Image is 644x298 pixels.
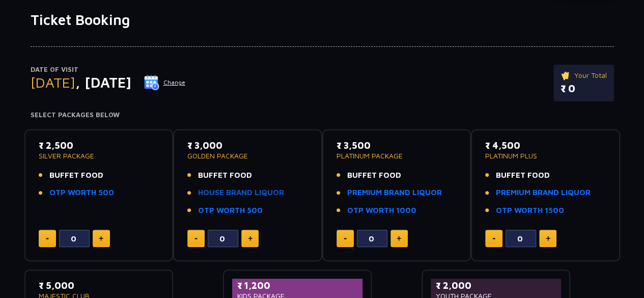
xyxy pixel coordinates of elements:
a: PREMIUM BRAND LIQUOR [347,187,442,199]
img: ticket [561,70,571,81]
a: OTP WORTH 1000 [347,205,416,216]
a: PREMIUM BRAND LIQUOR [496,187,591,199]
p: ₹ 2,500 [39,139,159,152]
p: ₹ 3,000 [187,139,308,152]
img: plus [397,236,401,241]
p: Date of Visit [31,65,186,75]
p: ₹ 3,500 [337,139,457,152]
a: HOUSE BRAND LIQUOR [198,187,284,199]
h1: Ticket Booking [31,11,614,29]
p: GOLDEN PACKAGE [187,152,308,159]
span: , [DATE] [75,74,131,91]
p: ₹ 0 [561,81,607,96]
p: Your Total [561,70,607,81]
p: ₹ 5,000 [39,279,159,292]
span: BUFFET FOOD [496,170,550,181]
p: ₹ 4,500 [485,139,606,152]
p: ₹ 2,000 [436,279,556,292]
p: PLATINUM PACKAGE [337,152,457,159]
p: PLATINUM PLUS [485,152,606,159]
a: OTP WORTH 1500 [496,205,564,216]
img: minus [46,238,49,239]
p: ₹ 1,200 [237,279,358,292]
a: OTP WORTH 500 [49,187,114,199]
img: plus [546,236,550,241]
span: [DATE] [31,74,75,91]
a: OTP WORTH 500 [198,205,263,216]
button: Change [144,74,186,91]
span: BUFFET FOOD [198,170,252,181]
img: plus [248,236,253,241]
h4: Select Packages Below [31,111,614,119]
img: plus [99,236,103,241]
p: SILVER PACKAGE [39,152,159,159]
span: BUFFET FOOD [347,170,401,181]
img: minus [492,238,495,239]
span: BUFFET FOOD [49,170,103,181]
img: minus [194,238,198,239]
img: minus [344,238,347,239]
